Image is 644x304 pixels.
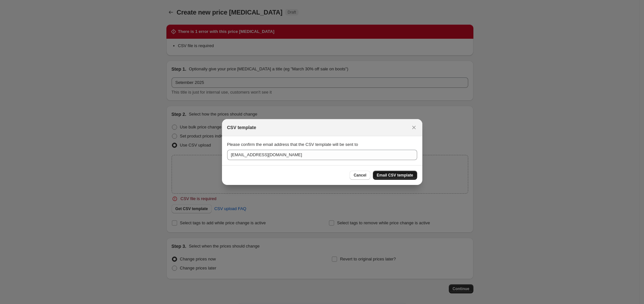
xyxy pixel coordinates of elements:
span: Cancel [354,173,366,178]
button: Email CSV template [373,171,417,180]
button: Close [409,123,418,132]
h2: CSV template [227,124,256,131]
button: Cancel [350,171,370,180]
span: Email CSV template [377,173,413,178]
span: Please confirm the email address that the CSV template will be sent to [227,142,358,147]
